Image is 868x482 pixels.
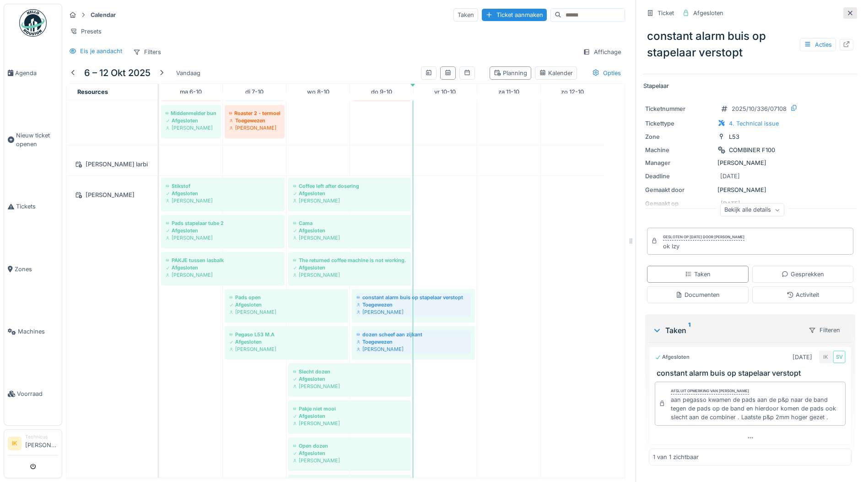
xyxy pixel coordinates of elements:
[685,270,711,279] div: Taken
[166,124,216,131] div: [PERSON_NAME]
[782,270,824,279] div: Gesprekken
[804,323,844,337] div: Filteren
[645,186,855,194] div: [PERSON_NAME]
[293,405,407,412] div: Pakje niet mooi
[87,11,119,19] strong: Calendar
[229,124,280,131] div: [PERSON_NAME]
[293,271,407,279] div: [PERSON_NAME]
[229,308,344,316] div: [PERSON_NAME]
[293,383,407,390] div: [PERSON_NAME]
[72,189,152,201] div: [PERSON_NAME]
[432,86,458,98] a: 10 oktober 2025
[4,104,62,175] a: Nieuw ticket openen
[356,308,470,316] div: [PERSON_NAME]
[293,257,407,264] div: The returned coffee machine is not working.
[819,351,832,363] div: IK
[293,375,407,383] div: Afgesloten
[293,420,407,427] div: [PERSON_NAME]
[356,331,470,338] div: dozen scheef aan zijkant
[453,8,478,22] div: Taken
[8,437,22,450] li: IK
[178,86,204,98] a: 6 oktober 2025
[173,67,204,79] div: Vandaag
[645,132,714,141] div: Zone
[559,86,586,98] a: 12 oktober 2025
[166,117,216,124] div: Afgesloten
[229,338,344,345] div: Afgesloten
[229,110,280,117] div: Roaster 2 - termoelement
[645,119,714,128] div: Tickettype
[166,271,280,279] div: [PERSON_NAME]
[693,9,723,17] div: Afgesloten
[243,86,266,98] a: 7 oktober 2025
[293,182,407,190] div: Coffee left after dosering
[645,159,714,167] div: Manager
[166,257,280,264] div: PAKJE tussen lasbalk
[229,331,344,338] div: Pegaso L53 M.A
[4,238,62,300] a: Zones
[16,131,58,148] span: Nieuw ticket openen
[166,219,280,227] div: Pads stapelaar tube 2
[645,159,855,167] div: [PERSON_NAME]
[4,363,62,425] a: Voorraad
[356,345,470,353] div: [PERSON_NAME]
[663,234,744,241] div: Gesloten op [DATE] door [PERSON_NAME]
[305,86,332,98] a: 8 oktober 2025
[729,119,779,128] div: 4. Technical issue
[16,202,58,211] span: Tickets
[671,395,841,422] div: aan pegasso kwamen de pads aan de p&p naar de band tegen de pads op de band en hierdoor komen de ...
[655,353,690,361] div: Afgesloten
[643,82,857,90] p: Stapelaar
[84,67,151,78] h5: 6 – 12 okt 2025
[229,117,280,124] div: Toegewezen
[720,172,740,181] div: [DATE]
[579,45,625,59] div: Affichage
[663,242,744,251] div: ok Izy
[793,353,812,361] div: [DATE]
[369,86,394,98] a: 9 oktober 2025
[293,368,407,375] div: Slecht dozen
[80,47,122,55] div: Eis je aandacht
[356,294,470,301] div: constant alarm buis op stapelaar verstopt
[4,175,62,238] a: Tickets
[356,338,470,345] div: Toegewezen
[657,369,847,378] h3: constant alarm buis op stapelaar verstopt
[17,389,58,398] span: Voorraad
[25,433,58,440] div: Technicus
[77,88,108,95] span: Resources
[653,453,699,461] div: 1 van 1 zichtbaar
[25,433,58,453] li: [PERSON_NAME]
[645,146,714,154] div: Machine
[229,345,344,353] div: [PERSON_NAME]
[293,227,407,234] div: Afgesloten
[671,388,749,394] div: Afsluit opmerking van [PERSON_NAME]
[293,449,407,457] div: Afgesloten
[18,327,58,336] span: Machines
[729,146,775,154] div: COMBINER F100
[293,442,407,449] div: Open dozen
[800,38,836,51] div: Acties
[496,86,522,98] a: 11 oktober 2025
[833,351,846,363] div: SV
[588,66,625,80] div: Opties
[675,290,720,299] div: Documenten
[645,172,714,181] div: Deadline
[293,219,407,227] div: Cama
[66,25,106,38] div: Presets
[658,9,674,17] div: Ticket
[15,69,58,77] span: Agenda
[643,24,857,65] div: constant alarm buis op stapelaar verstopt
[688,325,690,336] sup: 1
[293,190,407,197] div: Afgesloten
[293,457,407,464] div: [PERSON_NAME]
[293,412,407,420] div: Afgesloten
[539,69,573,77] div: Kalender
[166,190,280,197] div: Afgesloten
[720,203,784,217] div: Bekijk alle details
[129,45,165,59] div: Filters
[645,186,714,194] div: Gemaakt door
[72,159,152,170] div: [PERSON_NAME] larbi
[166,110,216,117] div: Middenmelder bunker boven sig 250
[166,227,280,234] div: Afgesloten
[15,265,58,274] span: Zones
